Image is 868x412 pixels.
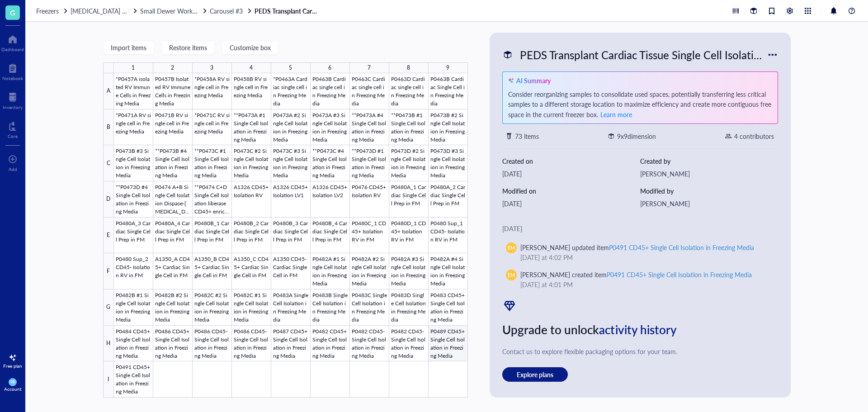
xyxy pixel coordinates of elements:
div: PEDS Transplant Cardiac Tissue Single Cell Isolation Box #1 [516,45,767,64]
a: Small Dewer Working StorageCarousel #3 [140,7,253,15]
button: Restore items [161,40,215,55]
div: Created by [640,156,778,166]
div: A [103,73,114,109]
span: Small Dewer Working Storage [140,6,224,15]
div: Created on [502,156,640,166]
div: Account [4,386,22,392]
span: Customize box [230,44,271,51]
div: 9 x 9 dimension [617,131,656,141]
div: E [103,218,114,254]
button: Import items [103,40,154,55]
div: 4 contributors [734,131,774,141]
div: [PERSON_NAME] created item [520,270,752,279]
a: PEDS Transplant Cardiac Tissue Single Cell Isolation Box #1 [255,7,322,15]
a: Explore plans [502,367,778,382]
span: EM [508,271,515,279]
div: [PERSON_NAME] [640,169,778,179]
div: 9 [446,62,449,74]
div: 7 [368,62,371,74]
button: Customize box [222,40,278,55]
a: Dashboard [1,32,24,52]
a: Notebook [2,61,23,81]
button: Learn more [600,109,632,120]
div: 1 [132,62,135,74]
div: Core [8,133,18,139]
div: P0491 CD45+ Single Cell Isolation in Freezing Media [609,243,755,252]
div: [DATE] at 4:02 PM [520,252,767,262]
a: Inventory [3,90,23,110]
div: 6 [328,62,331,74]
div: 8 [407,62,410,74]
a: Core [8,119,18,139]
div: G [103,289,114,326]
span: Carousel #3 [210,6,243,15]
div: [PERSON_NAME] [640,199,778,208]
a: [MEDICAL_DATA] Storage ([PERSON_NAME]/[PERSON_NAME]) [71,7,138,15]
div: 3 [210,62,213,74]
a: EM[PERSON_NAME] created itemP0491 CD45+ Single Cell Isolation in Freezing Media[DATE] at 4:01 PM [502,266,778,293]
span: Import items [111,44,146,51]
div: Free plan [3,363,22,369]
span: [MEDICAL_DATA] Storage ([PERSON_NAME]/[PERSON_NAME]) [71,6,251,15]
div: Consider reorganizing samples to consolidate used spaces, potentially transferring less critical ... [508,89,772,120]
div: F [103,253,114,289]
div: 5 [289,62,292,74]
div: D [103,181,114,218]
div: P0491 CD45+ Single Cell Isolation in Freezing Media [607,270,752,279]
div: B [103,109,114,146]
div: Contact us to explore flexible packaging options for your team. [502,346,778,356]
div: Dashboard [1,47,24,52]
span: PR [10,380,15,384]
span: Explore plans [517,370,553,379]
div: I [103,361,114,398]
div: 4 [250,62,253,74]
span: Learn more [600,110,632,119]
div: Notebook [2,76,23,81]
div: 73 items [515,131,539,141]
button: Explore plans [502,367,568,382]
div: 2 [171,62,174,74]
div: Modified by [640,186,778,196]
div: [DATE] [502,199,640,208]
div: [PERSON_NAME] updated item [520,242,755,252]
div: Modified on [502,186,640,196]
div: Upgrade to unlock [502,320,778,339]
span: Freezers [36,6,59,15]
span: Restore items [169,44,207,51]
div: [DATE] at 4:01 PM [520,279,767,289]
span: activity history [599,321,677,338]
div: Inventory [3,104,23,110]
div: [DATE] [502,169,640,179]
div: C [103,145,114,181]
div: AI Summary [516,76,551,85]
div: [DATE] [502,223,778,233]
a: Freezers [36,7,69,15]
div: H [103,326,114,362]
span: G [10,7,15,18]
span: EM [508,244,515,251]
a: EM[PERSON_NAME] updated itemP0491 CD45+ Single Cell Isolation in Freezing Media[DATE] at 4:02 PM [502,239,778,266]
div: Add [9,166,17,172]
